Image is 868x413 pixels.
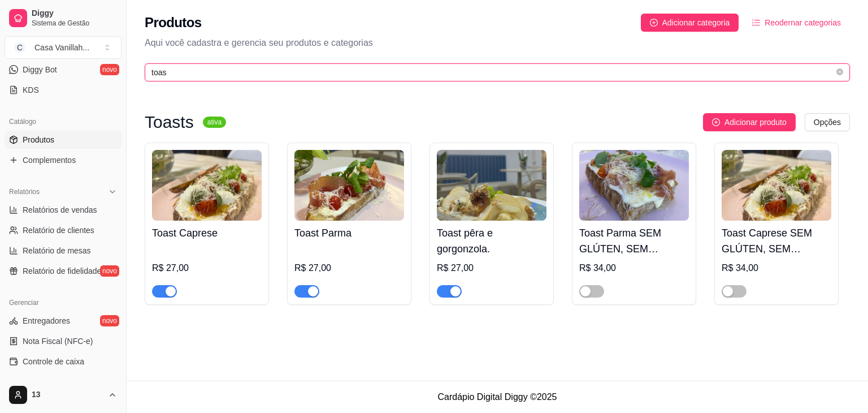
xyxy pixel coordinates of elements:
[23,225,94,236] span: Relatório de clientes
[5,381,121,408] button: 13
[32,390,103,400] span: 13
[703,113,796,131] button: Adicionar produto
[765,16,841,29] span: Reodernar categorias
[23,154,76,166] span: Complementos
[294,225,404,241] h4: Toast Parma
[5,36,121,59] button: Select a team
[9,187,40,196] span: Relatórios
[294,261,404,275] div: R$ 27,00
[152,261,262,275] div: R$ 27,00
[836,67,843,78] span: close-circle
[722,261,831,275] div: R$ 34,00
[650,19,658,27] span: plus-circle
[836,68,843,75] span: close-circle
[5,61,121,79] a: Diggy Botnovo
[752,19,760,27] span: ordered-list
[203,117,226,128] sup: ativa
[145,115,194,129] h3: Toasts
[722,150,831,221] img: product-image
[5,312,121,330] a: Entregadoresnovo
[5,332,121,350] a: Nota Fiscal (NFC-e)
[5,294,121,312] div: Gerenciar
[579,150,689,221] img: product-image
[662,16,730,29] span: Adicionar categoria
[5,352,121,371] a: Controle de caixa
[32,19,117,28] span: Sistema de Gestão
[23,84,39,96] span: KDS
[724,116,787,128] span: Adicionar produto
[23,356,84,367] span: Controle de caixa
[23,265,101,277] span: Relatório de fidelidade
[5,131,121,149] a: Produtos
[23,315,70,326] span: Entregadores
[722,225,831,257] h4: Toast Caprese SEM GLÚTEN, SEM LACTOSE, SEM AÇÚCAR
[23,204,97,216] span: Relatórios de vendas
[5,373,121,391] a: Controle de fiado
[23,64,57,75] span: Diggy Bot
[437,150,546,221] img: product-image
[437,225,546,257] h4: Toast pêra e gorgonzola.
[579,225,689,257] h4: Toast Parma SEM GLÚTEN, SEM LACTOSE, SEM AÇÚCAR
[805,113,850,131] button: Opções
[152,150,262,221] img: product-image
[34,42,89,53] div: Casa Vanillah ...
[23,376,83,388] span: Controle de fiado
[814,116,841,128] span: Opções
[5,242,121,260] a: Relatório de mesas
[5,81,121,99] a: KDS
[152,225,262,241] h4: Toast Caprese
[14,42,25,53] span: C
[5,151,121,169] a: Complementos
[23,335,93,347] span: Nota Fiscal (NFC-e)
[32,8,117,19] span: Diggy
[151,66,834,79] input: Buscar por nome ou código do produto
[5,262,121,280] a: Relatório de fidelidadenovo
[5,113,121,131] div: Catálogo
[145,36,850,50] p: Aqui você cadastra e gerencia seu produtos e categorias
[5,5,121,32] a: DiggySistema de Gestão
[5,201,121,219] a: Relatórios de vendas
[5,221,121,239] a: Relatório de clientes
[145,14,202,32] h2: Produtos
[712,118,720,126] span: plus-circle
[127,381,868,413] footer: Cardápio Digital Diggy © 2025
[437,261,546,275] div: R$ 27,00
[743,14,850,32] button: Reodernar categorias
[579,261,689,275] div: R$ 34,00
[23,134,54,145] span: Produtos
[23,245,91,256] span: Relatório de mesas
[641,14,739,32] button: Adicionar categoria
[294,150,404,221] img: product-image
